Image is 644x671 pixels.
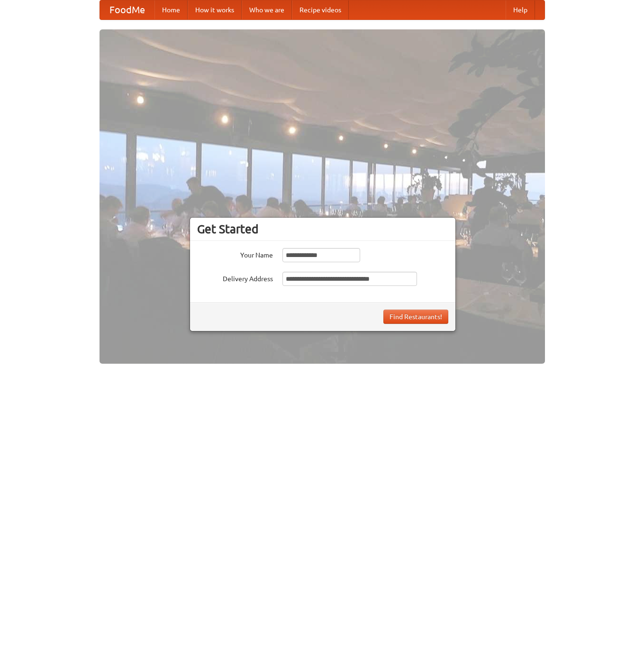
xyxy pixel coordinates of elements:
a: Recipe videos [292,0,349,19]
label: Delivery Address [197,272,273,284]
a: Home [154,0,188,19]
label: Your Name [197,248,273,260]
button: Find Restaurants! [383,310,448,324]
a: Who we are [242,0,292,19]
a: How it works [188,0,242,19]
a: FoodMe [100,0,154,19]
a: Help [506,0,535,19]
h3: Get Started [197,222,448,236]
